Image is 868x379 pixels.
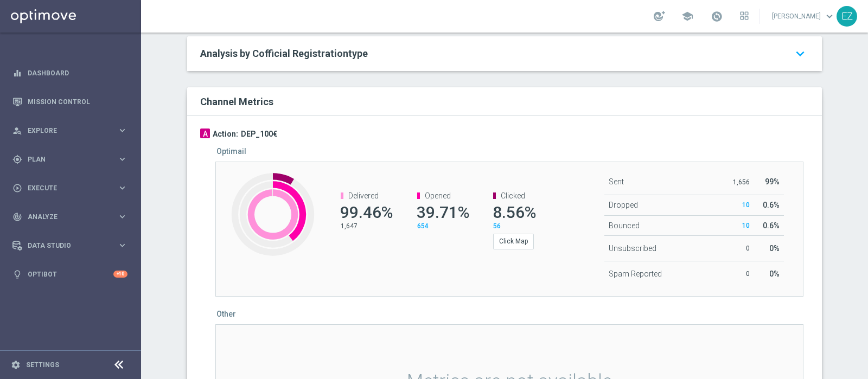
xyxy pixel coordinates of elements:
[12,155,22,164] i: gps_fixed
[12,269,22,279] i: lightbulb
[12,212,22,222] i: track_changes
[216,310,236,318] h5: Other
[729,178,750,187] p: 1,656
[28,242,117,249] span: Data Studio
[11,360,21,370] i: settings
[837,6,857,27] div: EZ
[28,87,127,116] a: Mission Control
[117,240,127,250] i: keyboard_arrow_right
[493,222,501,230] span: 56
[28,59,127,87] a: Dashboard
[348,191,379,200] span: Delivered
[763,221,780,230] span: 0.6%
[12,155,128,164] button: gps_fixed Plan keyboard_arrow_right
[729,269,750,278] p: 0
[493,234,534,249] button: Click Map
[729,244,750,253] p: 0
[12,241,128,250] button: Data Studio keyboard_arrow_right
[216,147,246,156] h5: Optimail
[609,269,662,278] span: Spam Reported
[609,177,624,186] span: Sent
[12,241,117,250] div: Data Studio
[12,183,117,193] div: Execute
[417,203,469,222] span: 39.71%
[769,269,780,278] span: 0%
[609,201,638,209] span: Dropped
[28,260,113,288] a: Optibot
[200,94,815,108] div: Channel Metrics
[200,129,210,138] div: A
[742,201,750,209] span: 10
[12,126,128,135] button: person_search Explore keyboard_arrow_right
[12,69,128,78] button: equalizer Dashboard
[742,222,750,229] span: 10
[28,156,117,163] span: Plan
[113,271,127,278] div: +10
[417,222,429,230] span: 654
[12,126,117,136] div: Explore
[26,362,59,368] a: Settings
[769,244,780,253] span: 0%
[28,185,117,191] span: Execute
[771,8,837,24] a: [PERSON_NAME]keyboard_arrow_down
[241,129,277,139] h3: DEP_100€
[501,191,525,200] span: Clicked
[681,10,693,22] span: school
[340,203,393,222] span: 99.46%
[12,68,22,78] i: equalizer
[12,270,128,279] button: lightbulb Optibot +10
[12,212,117,222] div: Analyze
[765,177,780,186] span: 99%
[12,126,22,136] i: person_search
[117,125,127,136] i: keyboard_arrow_right
[12,155,117,164] div: Plan
[609,244,656,253] span: Unsubscribed
[200,48,368,59] span: Analysis by Cofficial Registrationtype
[425,191,451,200] span: Opened
[12,183,22,193] i: play_circle_outline
[117,211,127,222] i: keyboard_arrow_right
[609,221,640,230] span: Bounced
[824,10,835,22] span: keyboard_arrow_down
[117,183,127,193] i: keyboard_arrow_right
[213,129,238,139] h3: Action:
[12,59,127,87] div: Dashboard
[12,184,128,192] button: play_circle_outline Execute keyboard_arrow_right
[763,201,780,209] span: 0.6%
[117,154,127,164] i: keyboard_arrow_right
[341,222,390,230] p: 1,647
[200,47,809,60] a: Analysis by Cofficial Registrationtype keyboard_arrow_down
[28,214,117,220] span: Analyze
[12,98,128,106] button: Mission Control
[12,260,127,288] div: Optibot
[493,203,536,222] span: 8.56%
[12,87,127,116] div: Mission Control
[792,44,809,63] i: keyboard_arrow_down
[28,127,117,134] span: Explore
[12,213,128,221] button: track_changes Analyze keyboard_arrow_right
[200,96,273,107] h2: Channel Metrics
